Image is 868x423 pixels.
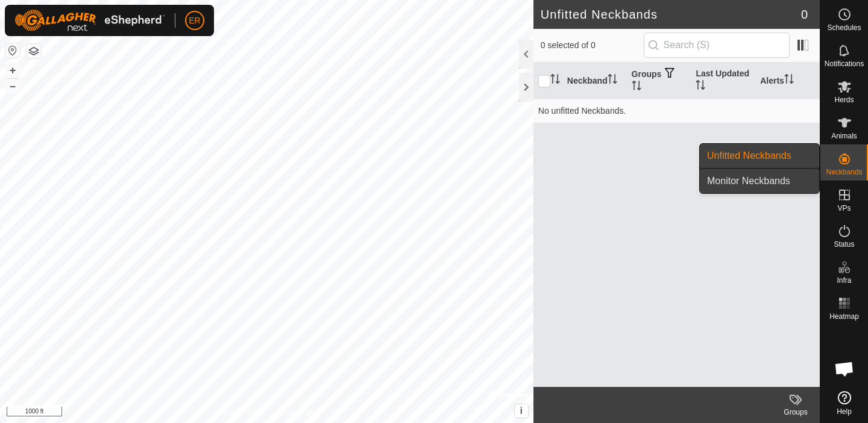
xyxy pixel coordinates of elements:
span: Status [834,241,854,248]
span: Heatmap [829,313,859,320]
span: Monitor Neckbands [707,174,790,188]
img: Gallagher Logo [14,10,165,31]
span: Unfitted Neckbands [707,149,791,163]
button: – [5,79,20,93]
span: Herds [834,96,854,103]
span: Help [837,408,852,415]
th: Alerts [755,63,820,99]
th: Last Updated [691,63,755,99]
span: Schedules [827,24,861,31]
th: Neckband [562,63,627,99]
a: Help [820,386,868,420]
span: i [520,406,523,416]
th: Groups [627,63,691,99]
input: Search (S) [644,32,790,58]
span: ER [189,14,200,27]
span: VPs [837,205,851,212]
a: Privacy Policy [219,407,264,418]
span: 0 selected of 0 [541,39,644,52]
p-sorticon: Activate to sort [550,76,560,85]
a: Unfitted Neckbands [700,144,819,168]
button: i [515,404,528,418]
a: Monitor Neckbands [700,169,819,193]
button: Map Layers [27,44,41,58]
p-sorticon: Activate to sort [608,76,617,85]
td: No unfitted Neckbands. [533,99,820,123]
a: Contact Us [278,407,314,418]
button: + [5,63,20,78]
h2: Unfitted Neckbands [541,7,801,22]
p-sorticon: Activate to sort [784,76,794,85]
span: Infra [837,277,851,284]
div: Groups [772,407,820,418]
button: Reset Map [5,43,20,58]
p-sorticon: Activate to sort [632,82,641,92]
div: Open chat [826,351,863,387]
span: 0 [801,5,808,23]
span: Neckbands [826,168,862,176]
span: Animals [831,132,857,140]
p-sorticon: Activate to sort [696,82,705,91]
span: Notifications [825,60,864,67]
